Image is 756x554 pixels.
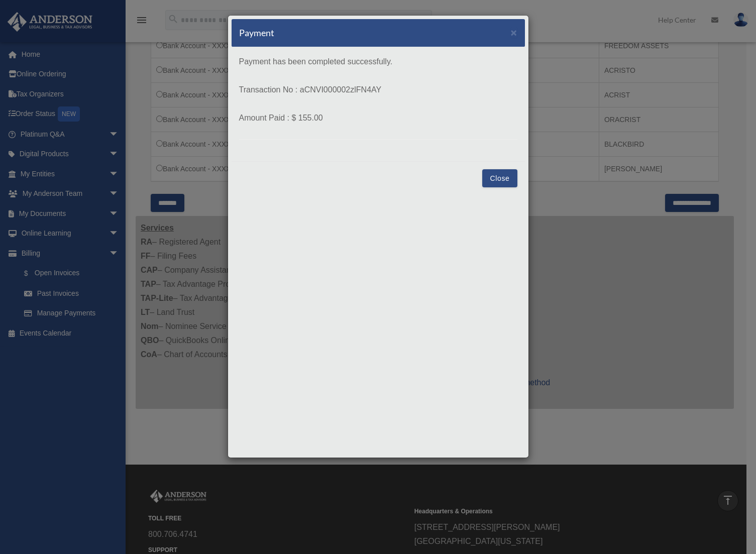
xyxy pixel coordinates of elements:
[239,111,517,125] p: Amount Paid : $ 155.00
[239,55,517,69] p: Payment has been completed successfully.
[482,169,517,187] button: Close
[239,83,517,97] p: Transaction No : aCNVI000002zlFN4AY
[511,27,517,38] button: Close
[511,27,517,38] span: ×
[239,27,274,39] h5: Payment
